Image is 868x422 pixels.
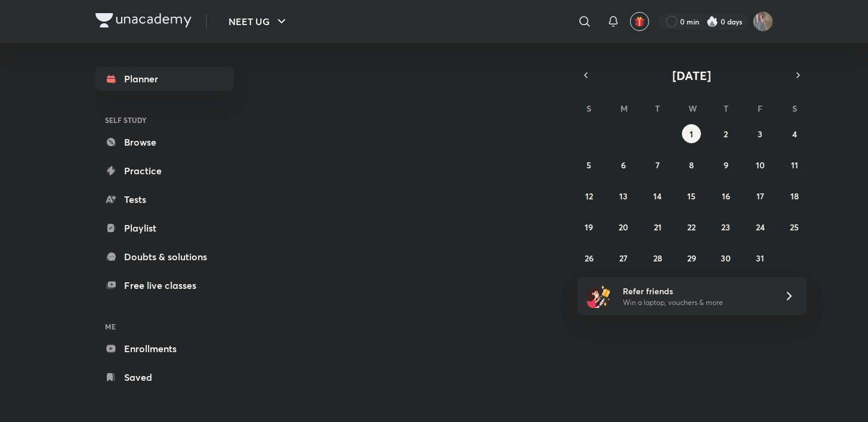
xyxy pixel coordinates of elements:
button: October 16, 2025 [716,186,736,205]
abbr: October 30, 2025 [721,252,731,264]
abbr: Monday [620,103,628,114]
h6: SELF STUDY [95,110,234,130]
a: Free live classes [95,273,234,297]
abbr: October 31, 2025 [756,252,764,264]
p: Win a laptop, vouchers & more [623,297,770,308]
button: October 22, 2025 [682,217,701,236]
button: October 8, 2025 [682,155,701,174]
a: Tests [95,187,234,211]
a: Doubts & solutions [95,245,234,269]
abbr: October 13, 2025 [619,190,628,202]
button: October 2, 2025 [716,124,736,143]
abbr: October 26, 2025 [585,252,594,264]
button: October 20, 2025 [614,217,633,236]
button: October 26, 2025 [579,248,598,267]
button: [DATE] [594,67,790,84]
button: October 25, 2025 [785,217,804,236]
button: NEET UG [221,10,296,33]
button: October 27, 2025 [614,248,633,267]
abbr: Thursday [724,103,728,114]
a: Company Logo [95,13,191,30]
abbr: Saturday [792,103,797,114]
button: October 17, 2025 [750,186,770,205]
abbr: October 20, 2025 [619,221,628,233]
button: October 10, 2025 [750,155,770,174]
button: October 23, 2025 [716,217,736,236]
img: Company Logo [95,13,191,27]
abbr: October 11, 2025 [791,159,798,171]
img: referral [587,284,611,308]
abbr: October 27, 2025 [619,252,628,264]
button: October 13, 2025 [614,186,633,205]
button: October 19, 2025 [579,217,598,236]
abbr: October 14, 2025 [653,190,662,202]
button: October 11, 2025 [785,155,804,174]
abbr: October 22, 2025 [687,221,696,233]
abbr: October 23, 2025 [721,221,730,233]
abbr: October 3, 2025 [758,128,762,140]
abbr: October 5, 2025 [586,159,591,171]
img: avatar [634,16,645,27]
abbr: October 12, 2025 [585,190,593,202]
a: Browse [95,130,234,154]
abbr: Wednesday [688,103,697,114]
abbr: October 21, 2025 [654,221,662,233]
img: shubhanshu yadav [753,11,773,32]
button: October 14, 2025 [648,186,667,205]
abbr: October 16, 2025 [722,190,730,202]
button: October 7, 2025 [648,155,667,174]
abbr: October 25, 2025 [790,221,799,233]
abbr: October 1, 2025 [690,128,693,140]
button: October 31, 2025 [750,248,770,267]
button: October 29, 2025 [682,248,701,267]
button: October 4, 2025 [785,124,804,143]
abbr: October 17, 2025 [756,190,764,202]
a: Saved [95,365,234,389]
a: Planner [95,67,234,91]
h6: Refer friends [623,285,770,297]
button: October 24, 2025 [750,217,770,236]
abbr: October 28, 2025 [653,252,662,264]
abbr: October 24, 2025 [756,221,765,233]
img: streak [706,16,718,27]
button: avatar [630,12,649,31]
button: October 15, 2025 [682,186,701,205]
abbr: October 2, 2025 [724,128,728,140]
abbr: October 10, 2025 [756,159,765,171]
a: Enrollments [95,337,234,361]
h6: ME [95,316,234,337]
button: October 21, 2025 [648,217,667,236]
abbr: October 6, 2025 [621,159,626,171]
a: Playlist [95,216,234,240]
button: October 28, 2025 [648,248,667,267]
button: October 9, 2025 [716,155,736,174]
button: October 3, 2025 [750,124,770,143]
button: October 12, 2025 [579,186,598,205]
abbr: October 15, 2025 [687,190,696,202]
abbr: October 8, 2025 [689,159,694,171]
button: October 1, 2025 [682,124,701,143]
abbr: Tuesday [655,103,660,114]
abbr: October 9, 2025 [724,159,728,171]
abbr: October 29, 2025 [687,252,696,264]
button: October 6, 2025 [614,155,633,174]
abbr: October 19, 2025 [585,221,593,233]
span: [DATE] [672,67,711,84]
button: October 18, 2025 [785,186,804,205]
abbr: Friday [758,103,762,114]
button: October 30, 2025 [716,248,736,267]
abbr: October 4, 2025 [792,128,797,140]
a: Practice [95,159,234,183]
button: October 5, 2025 [579,155,598,174]
abbr: October 18, 2025 [790,190,799,202]
abbr: Sunday [586,103,591,114]
abbr: October 7, 2025 [656,159,660,171]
